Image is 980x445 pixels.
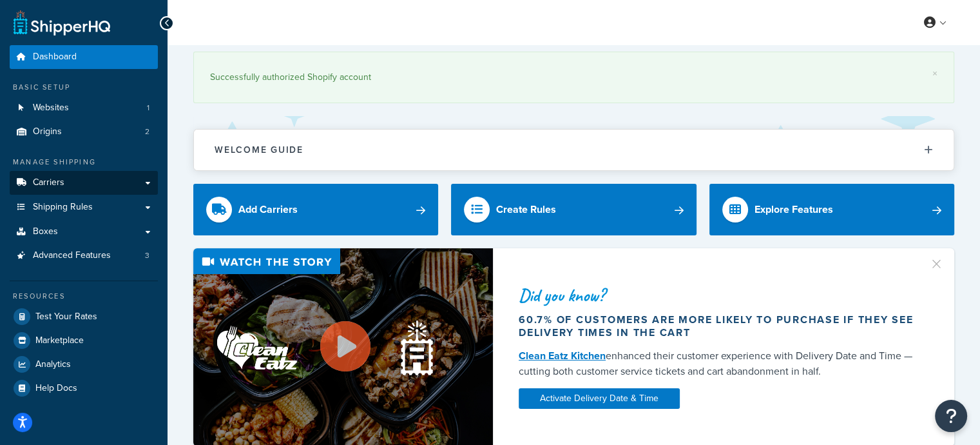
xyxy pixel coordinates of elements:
div: Create Rules [496,201,556,219]
a: Explore Features [709,184,954,235]
a: Add Carriers [193,184,438,235]
span: Shipping Rules [33,202,93,213]
span: Origins [33,126,62,137]
a: Shipping Rules [10,195,158,219]
a: Activate Delivery Date & Time [519,388,680,409]
a: Create Rules [451,184,696,235]
a: Origins2 [10,120,158,144]
span: 3 [145,250,149,261]
div: Manage Shipping [10,157,158,168]
span: Carriers [33,177,64,188]
div: enhanced their customer experience with Delivery Date and Time — cutting both customer service ti... [519,348,919,379]
a: Boxes [10,220,158,244]
a: Clean Eatz Kitchen [519,348,606,363]
a: Test Your Rates [10,305,158,328]
span: Dashboard [33,52,77,63]
li: Origins [10,120,158,144]
div: Basic Setup [10,82,158,93]
span: Marketplace [35,335,84,346]
div: Add Carriers [238,201,298,219]
button: Open Resource Center [935,400,967,432]
span: Analytics [35,359,71,370]
span: Advanced Features [33,250,111,261]
div: Explore Features [754,201,833,219]
div: 60.7% of customers are more likely to purchase if they see delivery times in the cart [519,313,919,339]
a: Websites1 [10,96,158,120]
div: Did you know? [519,286,919,304]
div: Successfully authorized Shopify account [210,68,937,86]
a: Marketplace [10,329,158,352]
a: Advanced Features3 [10,244,158,268]
a: Dashboard [10,45,158,69]
a: Analytics [10,353,158,376]
li: Advanced Features [10,244,158,268]
a: Carriers [10,171,158,195]
span: 2 [145,126,149,137]
div: Resources [10,291,158,302]
a: × [932,68,937,79]
h2: Welcome Guide [215,145,303,155]
span: 1 [147,103,149,114]
li: Websites [10,96,158,120]
span: Websites [33,103,69,114]
button: Welcome Guide [194,130,954,170]
span: Boxes [33,226,58,237]
a: Help Docs [10,377,158,400]
span: Test Your Rates [35,311,97,322]
span: Help Docs [35,383,77,394]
